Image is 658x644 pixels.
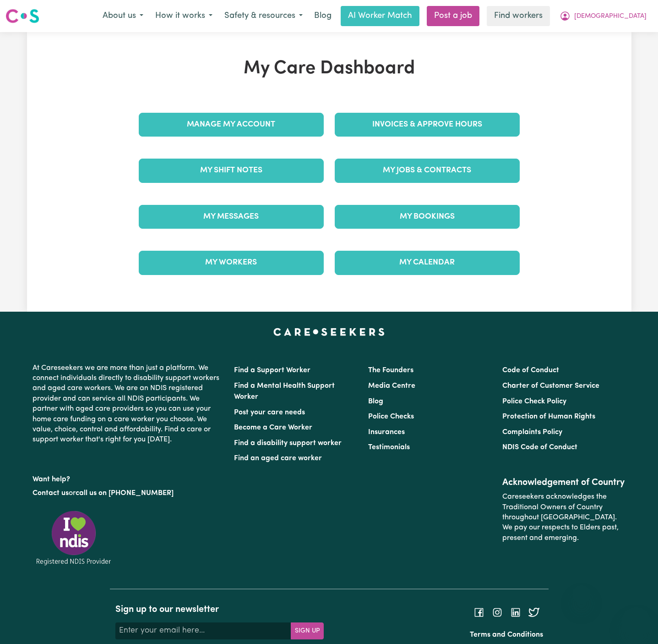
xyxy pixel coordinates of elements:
[291,622,324,639] button: Subscribe
[33,471,223,484] p: Want help?
[554,6,653,26] button: My Account
[502,367,559,374] a: Code of Conduct
[502,488,625,547] p: Careseekers acknowledges the Traditional Owners of Country throughout [GEOGRAPHIC_DATA]. We pay o...
[33,359,223,449] p: At Careseekers we are more than just a platform. We connect individuals directly to disability su...
[33,509,115,567] img: Registered NDIS provider
[5,6,39,27] a: Careseekers logo
[341,6,419,26] a: AI Worker Match
[335,113,520,137] a: Invoices & Approve Hours
[368,413,414,420] a: Police Checks
[510,608,521,616] a: Follow Careseekers on LinkedIn
[234,424,312,431] a: Become a Care Worker
[234,382,335,401] a: Find a Mental Health Support Worker
[502,444,577,451] a: NDIS Code of Conduct
[234,367,310,374] a: Find a Support Worker
[133,58,525,80] h1: My Care Dashboard
[335,251,520,275] a: My Calendar
[368,444,410,451] a: Testimonials
[502,413,595,420] a: Protection of Human Rights
[139,159,324,182] a: My Shift Notes
[139,113,324,137] a: Manage My Account
[97,6,149,26] button: About us
[234,440,342,447] a: Find a disability support worker
[502,477,625,488] h2: Acknowledgement of Country
[621,607,651,637] iframe: Button to launch messaging window
[473,608,484,616] a: Follow Careseekers on Facebook
[502,429,562,436] a: Complaints Policy
[234,409,305,416] a: Post your care needs
[574,11,647,22] span: [DEMOGRAPHIC_DATA]
[309,6,337,26] a: Blog
[427,6,479,26] a: Post a job
[149,6,218,26] button: How it works
[139,205,324,229] a: My Messages
[33,484,223,502] p: or
[115,622,291,639] input: Enter your email here...
[218,6,309,26] button: Safety & resources
[502,382,599,390] a: Charter of Customer Service
[368,398,383,405] a: Blog
[335,159,520,182] a: My Jobs & Contracts
[335,205,520,229] a: My Bookings
[234,455,322,462] a: Find an aged care worker
[273,328,385,336] a: Careseekers home page
[368,367,413,374] a: The Founders
[368,382,415,390] a: Media Centre
[492,608,503,616] a: Follow Careseekers on Instagram
[5,8,39,24] img: Careseekers logo
[368,429,405,436] a: Insurances
[139,251,324,275] a: My Workers
[33,490,69,497] a: Contact us
[572,585,591,604] iframe: Close message
[487,6,550,26] a: Find workers
[76,490,174,497] a: call us on [PHONE_NUMBER]
[115,604,324,615] h2: Sign up to our newsletter
[502,398,566,405] a: Police Check Policy
[470,631,543,638] a: Terms and Conditions
[528,608,539,616] a: Follow Careseekers on Twitter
